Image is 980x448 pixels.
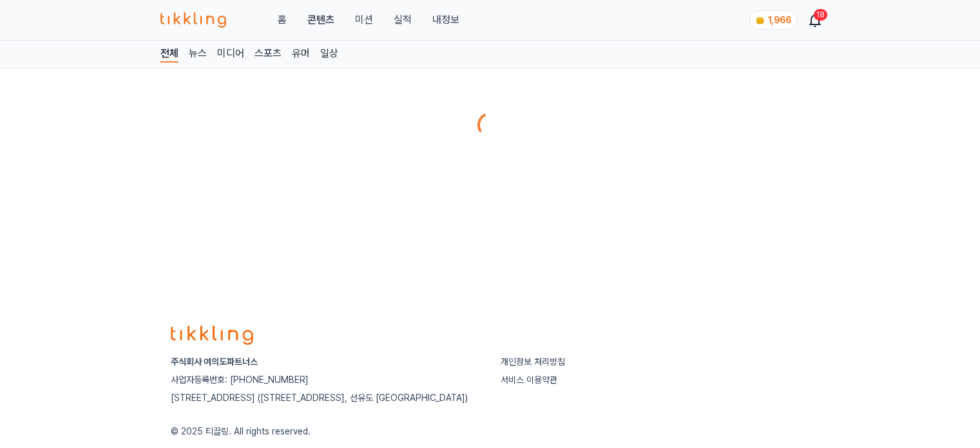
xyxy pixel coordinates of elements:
a: 유머 [292,46,310,63]
a: 스포츠 [255,46,282,63]
span: 1,966 [768,15,791,25]
a: coin 1,966 [749,10,794,30]
a: 콘텐츠 [307,12,334,28]
a: 전체 [160,46,178,63]
p: 사업자등록번호: [PHONE_NUMBER] [171,373,480,386]
a: 개인정보 처리방침 [501,356,565,367]
a: 서비스 이용약관 [501,375,557,385]
img: coin [755,15,765,26]
a: 일상 [320,46,338,63]
p: 주식회사 여의도파트너스 [171,355,480,368]
a: 실적 [394,12,412,28]
a: 뉴스 [189,46,207,63]
button: 미션 [355,12,373,28]
a: 18 [810,12,820,28]
a: 미디어 [217,46,244,63]
div: 18 [814,9,827,21]
a: 내정보 [432,12,459,28]
a: 홈 [278,12,287,28]
p: [STREET_ADDRESS] ([STREET_ADDRESS], 선유도 [GEOGRAPHIC_DATA]) [171,391,480,404]
img: logo [171,326,253,345]
img: 티끌링 [160,12,227,28]
p: © 2025 티끌링. All rights reserved. [171,425,810,438]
